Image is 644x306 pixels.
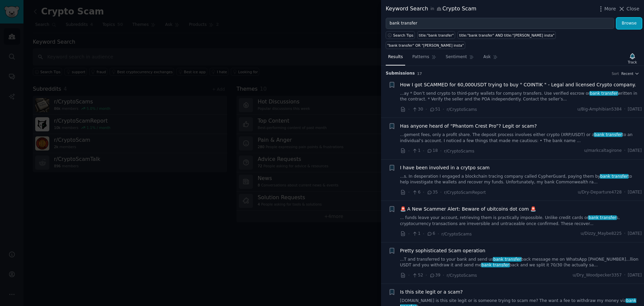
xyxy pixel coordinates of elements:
span: · [423,147,424,155]
span: u/Big-Amphibian5384 [577,106,622,113]
span: Close [627,5,639,12]
span: · [440,189,441,196]
span: · [440,147,441,155]
a: Patterns [410,52,438,65]
div: Track [628,60,637,64]
a: title:"bank transfer" AND title:"[PERSON_NAME] insta" [458,31,556,39]
span: bank transfer [493,257,522,262]
a: ...T and transferred to your bank and send usbank transferback message me on WhatsApp [PHONE_NUMB... [400,257,642,268]
span: Sentiment [446,54,467,60]
span: 35 [427,189,438,195]
span: u/Dry-Departure4728 [578,189,622,195]
button: Browse [616,18,642,29]
span: · [408,272,410,279]
a: title:"bank transfer" [417,31,455,39]
a: Pretty sophisticated Scam operation [400,247,485,254]
span: 6 [427,231,435,237]
span: Results [388,54,403,60]
span: Patterns [412,54,429,60]
span: 30 [412,106,423,113]
span: · [624,106,626,113]
span: · [426,272,427,279]
button: Close [618,5,639,12]
span: · [423,230,424,237]
span: Submission s [386,71,415,77]
span: 1 [412,231,420,237]
button: More [597,5,616,12]
button: Search Tips [386,31,415,39]
div: Keyword Search Crypto Scam [386,5,476,13]
input: Try a keyword related to your business [386,18,614,29]
a: How I got SCAMMED for 60,000USDT trying to buy " COINTIK " - Legal and licensed Crypto company. [400,81,636,88]
span: bank transfer [594,132,623,137]
a: Sentiment [443,52,476,65]
a: ... funds leave your account, retrieving them is practically impossible. Unlike credit cards orba... [400,215,642,227]
span: · [426,106,427,113]
span: [DATE] [628,272,642,278]
span: More [604,5,616,12]
span: u/markcaltagirone [584,148,622,154]
span: bank transfer [481,263,510,267]
span: Recent [621,71,633,76]
span: r/CryptoScams [447,273,477,278]
span: u/Dizzy_Maybe8225 [581,231,622,237]
span: · [408,230,410,237]
span: 1 [412,148,420,154]
span: u/Dry_Woodpecker3357 [573,272,622,278]
span: 39 [429,272,440,278]
span: · [443,272,444,279]
span: 18 [427,148,438,154]
span: 51 [429,106,440,113]
span: r/CryptoScams [444,149,474,154]
span: Ask [483,54,491,60]
span: · [624,189,626,195]
div: title:"bank transfer" AND title:"[PERSON_NAME] insta" [459,33,554,38]
a: 🚨 A New Scammer Alert: Beware of ubitcoins dot com 🚨 [400,206,536,213]
span: · [423,189,424,196]
span: [DATE] [628,148,642,154]
span: · [624,272,626,278]
span: · [408,189,410,196]
a: I have been involved in a crytpo scam [400,164,490,171]
span: · [443,106,444,113]
span: · [408,106,410,113]
a: ...ay * Don’t send crypto to third-party wallets for company transfers. Use verified escrow orban... [400,91,642,102]
div: title:"bank transfer" [419,33,454,38]
span: r/CryptoScams [447,107,477,112]
span: [DATE] [628,189,642,195]
span: 52 [412,272,423,278]
span: r/CryptoScams [441,232,472,236]
div: Sort [612,71,619,76]
span: in [430,6,434,12]
span: 6 [412,189,420,195]
a: ...gement fees, only a profit share. The deposit process involves either crypto (XRP/USDT) or aba... [400,132,642,144]
span: bank transfer [588,215,617,220]
a: "bank transfer" OR "[PERSON_NAME] insta" [386,41,465,49]
span: bank transfer [600,174,629,179]
span: [DATE] [628,231,642,237]
span: · [438,230,439,237]
span: · [624,231,626,237]
a: Is this site legit or a scam? [400,289,463,296]
span: r/CryptoScamReport [444,190,486,195]
span: Search Tips [393,33,414,38]
a: ...s. In desperation I engaged a blockchain tracing company called CypherGuard, paying them byban... [400,174,642,185]
span: bank transfer [589,91,618,96]
span: 17 [417,72,422,76]
span: [DATE] [628,106,642,113]
button: Track [626,51,639,65]
a: Ask [481,52,500,65]
a: Results [386,52,405,65]
a: Has anyone heard of “Phantom Crest Pro”? Legit or scam? [400,123,537,130]
span: · [408,147,410,155]
span: · [624,148,626,154]
button: Recent [621,71,639,76]
div: "bank transfer" OR "[PERSON_NAME] insta" [387,43,464,48]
